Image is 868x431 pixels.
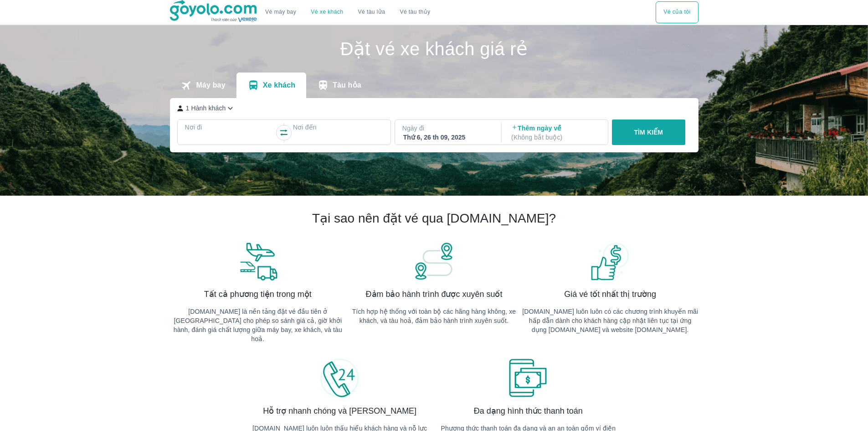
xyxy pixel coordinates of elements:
a: Vé máy bay [265,9,296,16]
img: banner [590,241,631,281]
span: Đảm bảo hành trình được xuyên suốt [366,289,503,300]
a: Vé xe khách [311,9,343,16]
button: Vé của tôi [656,1,698,23]
img: banner [237,241,278,281]
p: Máy bay [196,81,225,90]
div: Thứ 6, 26 th 09, 2025 [403,133,492,142]
p: ( Không bắt buộc ) [511,133,600,142]
div: choose transportation mode [656,1,698,23]
button: 1 Hành khách [177,104,236,113]
p: Nơi đến [293,123,383,132]
img: banner [508,358,549,398]
span: Tất cả phương tiện trong một [204,289,312,300]
span: Hỗ trợ nhanh chóng và [PERSON_NAME] [263,405,416,416]
p: 1 Hành khách [186,104,226,113]
div: transportation tabs [170,73,372,98]
p: Tích hợp hệ thống với toàn bộ các hãng hàng không, xe khách, và tàu hoả, đảm bảo hành trình xuyên... [346,307,522,325]
p: Tàu hỏa [333,81,361,90]
span: Đa dạng hình thức thanh toán [474,405,583,416]
p: Ngày đi [402,124,493,133]
span: Giá vé tốt nhất thị trường [564,289,656,300]
img: banner [319,358,360,398]
h1: Đặt vé xe khách giá rẻ [170,40,699,58]
button: Vé tàu thủy [392,1,437,23]
h2: Tại sao nên đặt vé qua [DOMAIN_NAME]? [312,210,556,227]
a: Vé tàu lửa [351,1,393,23]
img: banner [413,241,454,281]
p: Thêm ngày về [511,124,600,142]
p: [DOMAIN_NAME] luôn luôn có các chương trình khuyến mãi hấp dẫn dành cho khách hàng cập nhật liên ... [522,307,699,334]
p: Xe khách [263,81,295,90]
p: [DOMAIN_NAME] là nền tảng đặt vé đầu tiên ở [GEOGRAPHIC_DATA] cho phép so sánh giá cả, giờ khởi h... [170,307,346,343]
p: Nơi đi [185,123,275,132]
div: choose transportation mode [258,1,437,23]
